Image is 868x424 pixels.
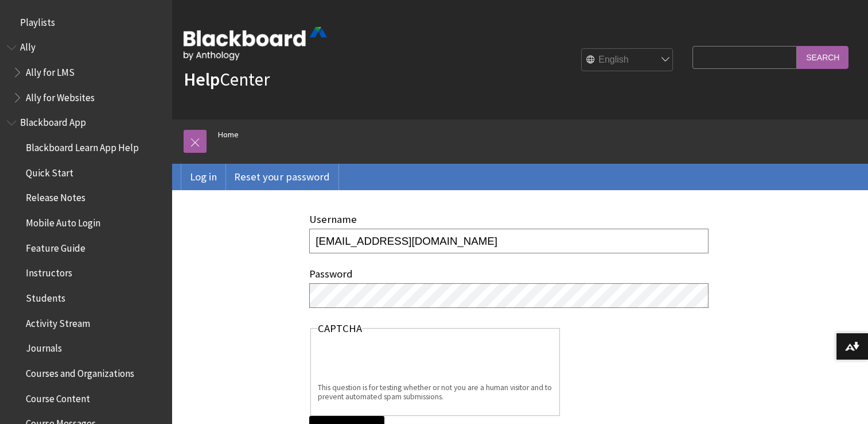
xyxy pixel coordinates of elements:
span: Blackboard Learn App Help [26,138,139,153]
img: Blackboard by Anthology [184,27,327,60]
iframe: reCAPTCHA [318,338,492,383]
span: Playlists [20,13,55,28]
span: Instructors [26,264,72,279]
label: Password [309,267,353,280]
span: Release Notes [26,188,85,204]
label: Username [309,213,357,226]
a: Log in [181,164,225,190]
span: Activity Stream [26,314,90,329]
a: Home [218,128,239,142]
span: Feature Guide [26,238,85,254]
div: This question is for testing whether or not you are a human visitor and to prevent automated spam... [318,383,552,401]
span: Courses and Organizations [26,364,134,379]
a: HelpCenter [184,68,270,91]
span: Ally [20,38,36,53]
span: Ally for Websites [26,88,95,103]
span: Mobile Auto Login [26,213,100,229]
nav: Book outline for Anthology Ally Help [7,38,165,107]
select: Site Language Selector [582,49,674,72]
nav: Book outline for Playlists [7,13,165,32]
input: Search [797,46,848,68]
legend: CAPTCHA [318,322,362,335]
span: Ally for LMS [26,63,75,78]
span: Journals [26,339,62,354]
span: Course Content [26,389,90,404]
a: Reset your password [225,164,338,190]
strong: Help [184,68,220,91]
span: Students [26,288,65,304]
span: Blackboard App [20,113,86,129]
span: Quick Start [26,163,73,179]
